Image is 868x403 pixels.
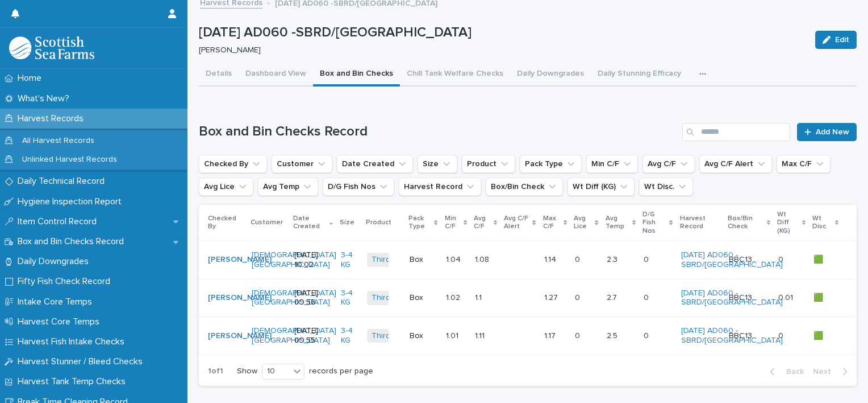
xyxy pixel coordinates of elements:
p: Box [410,293,437,303]
a: [DATE] AD060 -SBRD/[GEOGRAPHIC_DATA] [681,289,783,308]
p: 🟩 [813,329,825,341]
p: 2.7 [607,291,619,303]
p: 0 [644,329,651,341]
p: 1.27 [544,291,560,303]
p: 0 [644,291,651,303]
button: Avg Lice [199,178,253,196]
p: Box/Bin Check [728,212,763,233]
button: Wt Diff (KG) [567,178,635,196]
a: [DEMOGRAPHIC_DATA] [GEOGRAPHIC_DATA] [252,289,336,308]
button: Dashboard View [239,63,313,87]
a: [PERSON_NAME] [208,331,272,341]
button: Chill Tank Welfare Checks [400,63,510,87]
p: What's New? [13,93,78,104]
a: [DEMOGRAPHIC_DATA] [GEOGRAPHIC_DATA] [252,250,336,270]
p: 1 of 1 [199,357,232,385]
p: Harvest Records [13,113,93,124]
p: Avg C/F Alert [504,212,530,233]
p: [DATE] 09:56 [294,289,328,308]
button: Daily Stunning Efficacy [591,63,688,87]
tr: [PERSON_NAME] [DEMOGRAPHIC_DATA] [GEOGRAPHIC_DATA] [DATE] 09:563-4 KG Third Party Salmon Box1.021... [199,279,857,317]
a: [DEMOGRAPHIC_DATA] [GEOGRAPHIC_DATA] [252,326,336,346]
p: 0 [778,329,786,341]
p: Box [410,331,437,341]
button: Box/Bin Check [486,178,563,196]
p: Wt Disc. [812,212,832,233]
a: 3-4 KG [341,250,358,270]
input: Search [682,123,790,141]
button: Checked By [199,155,267,173]
p: Unlinked Harvest Records [13,155,126,165]
button: Product [462,155,515,173]
p: [DATE] 09:55 [294,326,328,346]
p: Checked By [208,212,244,233]
p: Daily Technical Record [13,176,114,187]
p: 1.08 [475,253,491,265]
p: Harvest Core Temps [13,316,108,327]
button: D/G Fish Nos [323,178,394,196]
a: 3-4 KG [341,289,358,308]
a: [DATE] AD060 -SBRD/[GEOGRAPHIC_DATA] [681,250,783,270]
p: 0 [575,291,582,303]
button: Date Created [337,155,413,173]
p: 0.01 [778,291,795,303]
button: Daily Downgrades [510,63,591,87]
p: Home [13,73,51,84]
p: Show [237,367,257,376]
button: Edit [815,31,857,49]
p: 🟩 [813,253,825,265]
p: Wt Diff (KG) [777,208,799,237]
p: 1.01 [446,329,461,341]
p: [PERSON_NAME] [199,46,802,55]
p: Max C/F [543,212,561,233]
button: Min C/F [586,155,638,173]
button: Harvest Record [399,178,481,196]
p: BBC13467 [729,291,765,303]
button: Pack Type [520,155,582,173]
a: Third Party Salmon [372,293,440,303]
button: Size [418,155,457,173]
p: 1.11 [475,329,487,341]
p: 1.04 [446,253,463,265]
button: Avg C/F [642,155,695,173]
button: Next [808,367,857,377]
p: D/G Fish Nos [642,208,666,237]
button: Max C/F [777,155,831,173]
button: Avg Temp [258,178,318,196]
span: Next [813,368,838,376]
p: Box and Bin Checks Record [13,236,133,247]
p: All Harvest Records [13,136,103,146]
p: Harvest Record [680,212,721,233]
p: Box [410,255,437,265]
p: Harvest Stunner / Bleed Checks [13,356,152,367]
button: Avg C/F Alert [699,155,772,173]
button: Wt Disc. [639,178,693,196]
button: Details [199,63,239,87]
p: Avg Temp [606,212,629,233]
p: 🟩 [813,291,825,303]
p: Item Control Record [13,216,106,227]
p: Pack Type [408,212,431,233]
p: Product [366,216,391,229]
p: Avg Lice [574,212,592,233]
p: Size [340,216,354,229]
p: Harvest Fish Intake Checks [13,336,133,347]
p: 0 [644,253,651,265]
p: Customer [251,216,283,229]
p: BBC13468 [729,253,765,265]
p: 1.02 [446,291,462,303]
button: Customer [272,155,332,173]
p: 0 [778,253,786,265]
a: Add New [797,123,857,141]
a: [PERSON_NAME] [208,255,272,265]
p: 0 [575,253,582,265]
p: Daily Downgrades [13,256,98,267]
p: 2.3 [607,253,620,265]
a: Third Party Salmon [372,255,440,265]
p: [DATE] AD060 -SBRD/[GEOGRAPHIC_DATA] [199,24,806,41]
a: Third Party Salmon [372,331,440,341]
div: 10 [262,365,290,377]
p: 1.17 [544,329,558,341]
p: 1.1 [475,291,484,303]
